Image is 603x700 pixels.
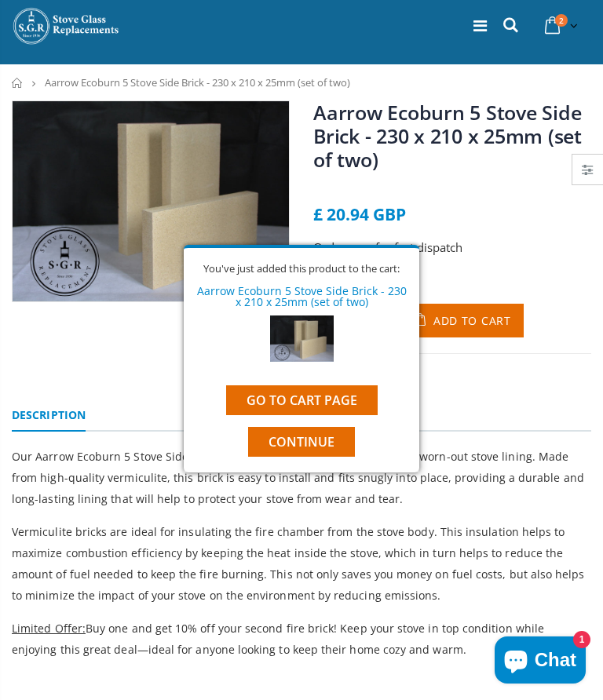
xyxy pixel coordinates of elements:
[12,78,24,88] a: Home
[12,621,86,636] span: Limited Offer:
[12,446,591,509] p: Our Aarrow Ecoburn 5 Stove Side Brick are the perfect replacement for your worn-out stove lining....
[313,203,406,225] span: £ 20.94 GBP
[248,427,355,457] button: Continue
[539,10,581,41] a: 2
[473,15,487,36] a: Menu
[490,636,590,687] inbox-online-store-chat: Shopify online store chat
[12,400,86,432] a: Description
[555,14,568,27] span: 2
[197,283,407,309] a: Aarrow Ecoburn 5 Stove Side Brick - 230 x 210 x 25mm (set of two)
[12,6,122,46] img: Stove Glass Replacement
[12,618,591,660] p: Buy one and get 10% off your second fire brick! Keep your stove in top condition while enjoying t...
[226,385,378,415] a: Go to cart page
[269,433,334,450] span: Continue
[270,315,334,362] img: Aarrow Ecoburn 5 Stove Side Brick - 230 x 210 x 25mm (set of two)
[12,521,591,606] p: Vermiculite bricks are ideal for insulating the fire chamber from the stove body. This insulation...
[400,304,524,337] button: Add to Cart
[313,99,582,173] a: Aarrow Ecoburn 5 Stove Side Brick - 230 x 210 x 25mm (set of two)
[196,264,407,274] div: You've just added this product to the cart:
[313,239,591,257] p: Order now for fast dispatch
[433,313,511,328] span: Add to Cart
[45,75,350,89] span: Aarrow Ecoburn 5 Stove Side Brick - 230 x 210 x 25mm (set of two)
[13,101,289,301] img: 3_fire_bricks-2-min_1e1dc201-d7ce-4319-8db6-0ec7edb6cd0a_800x_crop_center.jpg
